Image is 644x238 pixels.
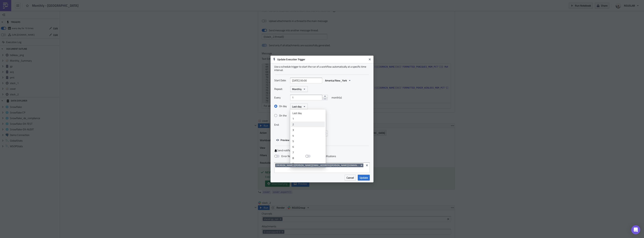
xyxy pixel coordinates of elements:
[347,176,354,180] span: Cancel
[305,154,336,158] label: Success Notifications
[274,78,288,83] label: Start Date:
[274,154,302,158] label: Error Notifications
[292,128,323,132] div: 3
[274,149,370,152] label: Send notification after scheduled run
[292,139,323,143] div: 5
[290,86,308,92] button: Monthly
[325,78,347,82] span: America/New_York
[1,1,195,4] p: BI Automated Monthly Reports - [GEOGRAPHIC_DATA]
[292,151,323,154] div: 7
[290,104,308,109] button: Last day
[292,134,323,137] div: 4
[365,163,369,168] button: Clear selected items
[322,95,328,98] button: increment
[322,98,328,101] button: decrement
[367,57,373,62] button: Close
[290,78,322,83] input: YYYY-MM-DD HH:mm
[292,87,302,91] span: Monthly
[292,111,323,115] div: Last day
[274,137,315,143] button: Preview next scheduled runs
[274,65,370,72] div: Use a schedule trigger to start the run of a workflow automatically at a specific time interval.
[292,162,323,166] div: 9
[360,176,368,180] span: Update
[274,104,290,108] label: On day
[277,58,367,61] h6: Update Execution Trigger
[358,175,370,181] button: Update
[274,114,290,117] label: On the
[292,117,323,121] div: 1
[292,104,302,108] span: Last day
[274,86,288,92] label: Repeat:
[292,145,323,149] div: 6
[323,78,353,83] button: America/New_York
[1,1,195,4] body: Rich Text Area. Press ALT-0 for help.
[280,138,313,142] span: Preview next scheduled runs
[360,163,363,167] button: Remove Tag
[274,95,288,100] label: Every
[345,175,356,181] button: Cancel
[276,164,359,167] span: [PERSON_NAME] ([PERSON_NAME][EMAIL_ADDRESS][PERSON_NAME][DOMAIN_NAME])
[274,122,288,128] label: End:
[292,156,323,160] div: 8
[332,95,342,100] span: month(s)
[292,122,323,126] div: 2
[631,225,640,234] div: Open Intercom Messenger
